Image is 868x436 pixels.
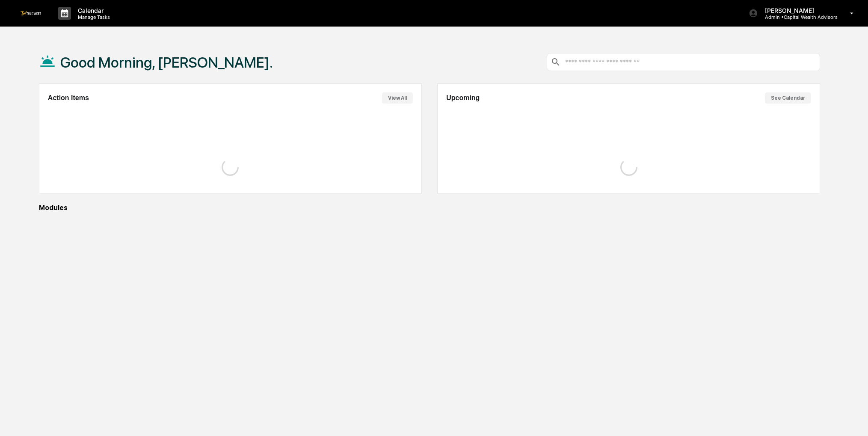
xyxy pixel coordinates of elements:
button: See Calendar [765,92,811,104]
div: Modules [39,204,820,212]
img: logo [21,11,41,15]
h1: Good Morning, [PERSON_NAME]. [60,54,273,71]
p: Manage Tasks [71,14,114,20]
p: Admin • Capital Wealth Advisors [758,14,838,20]
p: [PERSON_NAME] [758,7,838,14]
p: Calendar [71,7,114,14]
button: View All [382,92,413,104]
h2: Upcoming [446,94,480,102]
h2: Action Items [48,94,89,102]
